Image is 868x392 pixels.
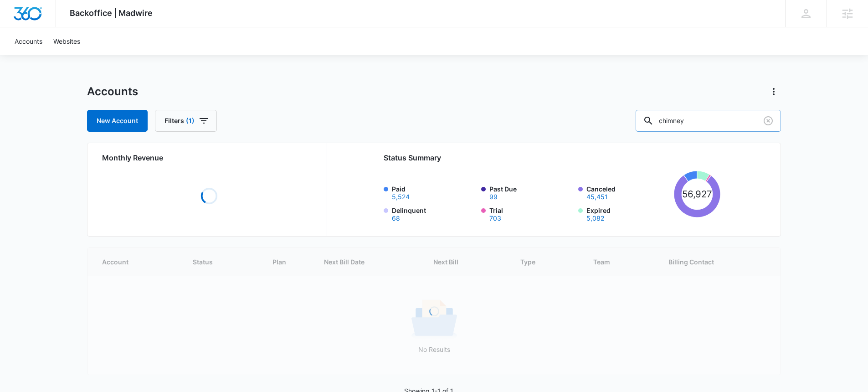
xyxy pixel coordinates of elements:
input: Search [636,110,781,132]
button: Actions [766,84,781,99]
label: Past Due [489,184,573,200]
span: (1) [186,118,195,124]
button: Canceled [586,194,608,200]
button: Expired [586,215,604,222]
button: Paid [392,194,410,200]
label: Delinquent [392,206,476,222]
tspan: 56,927 [682,188,712,200]
a: New Account [87,110,148,132]
a: Websites [48,27,86,55]
button: Delinquent [392,215,400,222]
button: Trial [489,215,501,222]
button: Filters(1) [155,110,217,132]
button: Past Due [489,194,498,200]
label: Expired [586,206,670,222]
a: Accounts [9,27,48,55]
label: Trial [489,206,573,222]
label: Canceled [586,184,670,200]
h2: Monthly Revenue [102,152,316,163]
h1: Accounts [87,85,138,98]
h2: Status Summary [384,152,720,163]
button: Clear [761,113,776,128]
label: Paid [392,184,476,200]
span: Backoffice | Madwire [70,8,153,18]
